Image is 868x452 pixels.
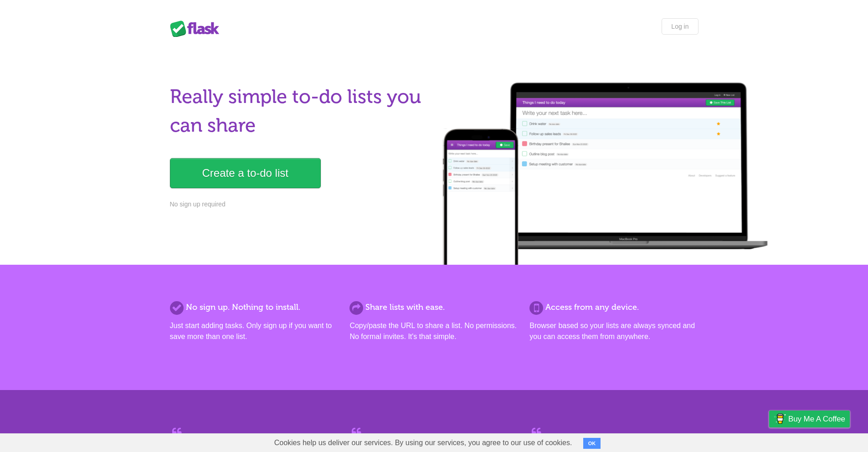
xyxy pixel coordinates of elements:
h1: Really simple to-do lists you can share [170,82,429,140]
h2: Access from any device. [529,301,698,313]
p: Just start adding tasks. Only sign up if you want to save more than one list. [170,320,339,342]
a: Buy me a coffee [769,411,850,427]
p: Browser based so your lists are always synced and you can access them from anywhere. [529,320,698,342]
span: Buy me a coffee [788,411,845,427]
a: Log in [662,18,698,35]
button: OK [583,438,601,449]
h2: No sign up. Nothing to install. [170,301,339,313]
p: No sign up required [170,200,429,209]
a: Create a to-do list [170,158,321,188]
span: Cookies help us deliver our services. By using our services, you agree to our use of cookies. [265,434,581,452]
p: Copy/paste the URL to share a list. No permissions. No formal invites. It's that simple. [349,320,518,342]
h2: Share lists with ease. [349,301,518,313]
img: Buy me a coffee [774,411,786,426]
div: Flask Lists [170,21,225,37]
